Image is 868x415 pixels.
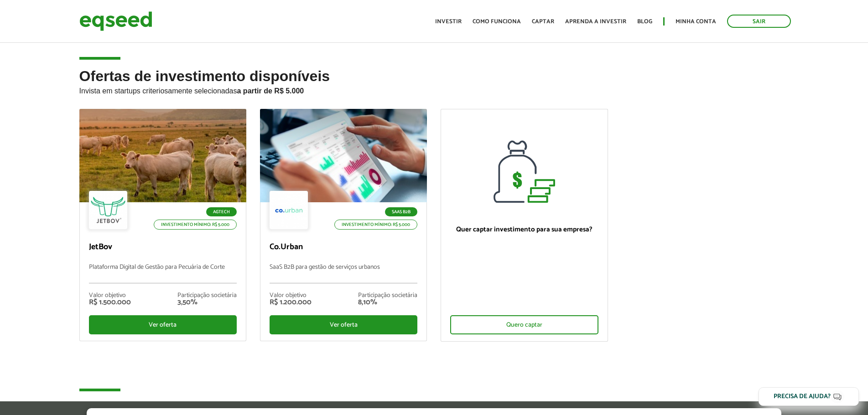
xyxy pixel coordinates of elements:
a: Captar [532,19,554,25]
a: Como funciona [473,19,521,25]
p: Invista em startups criteriosamente selecionadas [79,84,789,95]
div: Valor objetivo [89,292,131,299]
a: Investir [435,19,462,25]
div: Participação societária [177,292,237,299]
div: Quero captar [450,315,598,334]
p: JetBov [89,242,237,252]
a: SaaS B2B Investimento mínimo: R$ 5.000 Co.Urban SaaS B2B para gestão de serviços urbanos Valor ob... [260,109,427,341]
p: Investimento mínimo: R$ 5.000 [154,220,237,230]
p: Investimento mínimo: R$ 5.000 [334,220,417,230]
strong: a partir de R$ 5.000 [237,87,304,95]
a: Quer captar investimento para sua empresa? Quero captar [441,109,608,342]
p: SaaS B2B [385,207,417,216]
img: EqSeed [79,9,152,33]
p: Co.Urban [270,242,417,252]
p: SaaS B2B para gestão de serviços urbanos [270,264,417,283]
a: Minha conta [676,19,716,25]
div: R$ 1.200.000 [270,299,312,306]
a: Blog [637,19,652,25]
a: Agtech Investimento mínimo: R$ 5.000 JetBov Plataforma Digital de Gestão para Pecuária de Corte V... [79,109,246,341]
p: Quer captar investimento para sua empresa? [450,225,598,234]
a: Sair [727,15,791,28]
div: R$ 1.500.000 [89,299,131,306]
div: Ver oferta [89,315,237,334]
div: 3,50% [177,299,237,306]
div: 8,10% [358,299,417,306]
div: Valor objetivo [270,292,312,299]
div: Participação societária [358,292,417,299]
p: Agtech [206,207,237,216]
h2: Ofertas de investimento disponíveis [79,68,789,109]
p: Plataforma Digital de Gestão para Pecuária de Corte [89,264,237,283]
div: Ver oferta [270,315,417,334]
a: Aprenda a investir [565,19,626,25]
